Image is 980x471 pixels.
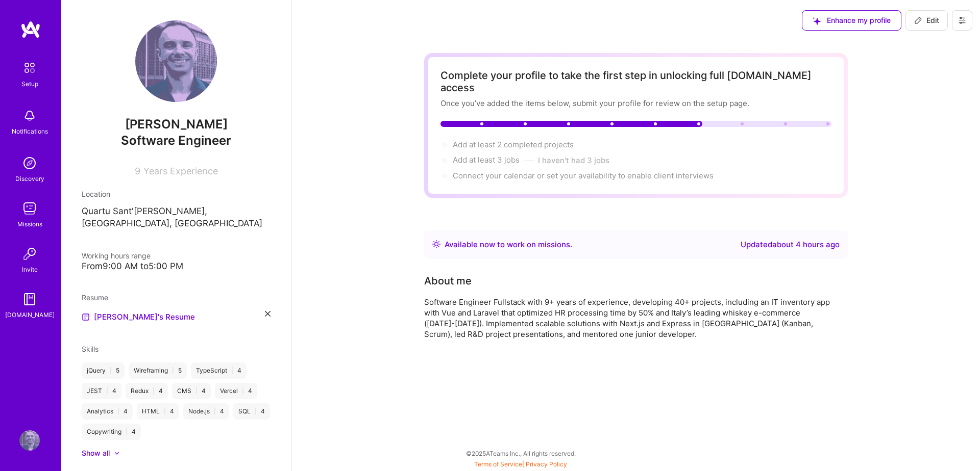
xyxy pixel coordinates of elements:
span: Skills [82,345,99,353]
div: © 2025 ATeams Inc., All rights reserved. [61,440,980,466]
span: Resume [82,293,108,302]
img: bell [19,106,40,126]
div: Redux 4 [126,383,168,399]
div: Complete your profile to take the first step in unlocking full [DOMAIN_NAME] access [440,69,831,94]
span: Enhance my profile [813,15,891,25]
span: | [117,407,119,415]
span: 9 [135,166,140,176]
button: Edit [905,10,948,31]
a: [PERSON_NAME]'s Resume [82,311,195,323]
div: From 9:00 AM to 5:00 PM [82,261,271,272]
span: | [164,407,166,415]
span: | [106,387,108,395]
div: Updated about 4 hours ago [741,239,840,251]
div: Available now to work on missions . [445,239,572,251]
button: I haven't had 3 jobs [538,155,609,166]
img: Resume [82,313,90,321]
span: | [110,367,112,375]
span: | [126,428,128,436]
img: guide book [19,289,40,309]
div: HTML 4 [137,403,179,420]
span: Software Engineer [121,133,231,148]
img: User Avatar [19,430,40,451]
img: logo [20,20,41,39]
div: TypeScript 4 [191,362,247,379]
div: JEST 4 [82,383,121,399]
img: User Avatar [135,20,217,102]
div: Notifications [12,126,48,137]
span: Connect your calendar or set your availability to enable client interviews [453,171,714,180]
span: | [255,407,257,415]
div: Invite [22,264,38,275]
span: | [153,387,155,395]
div: Show all [82,448,110,458]
div: SQL 4 [233,403,270,420]
div: Software Engineer Fullstack with 9+ years of experience, developing 40+ projects, including an IT... [424,297,832,339]
span: | [231,367,233,375]
i: icon SuggestedTeams [813,17,821,25]
div: Setup [21,78,38,89]
img: Availability [432,240,440,248]
div: Analytics 4 [82,403,133,420]
span: | [172,367,174,375]
img: discovery [19,153,40,173]
div: [DOMAIN_NAME] [5,309,55,320]
img: Invite [19,244,40,264]
img: teamwork [19,198,40,219]
a: Terms of Service [474,460,522,468]
i: icon Close [265,311,271,317]
div: Once you’ve added the items below, submit your profile for review on the setup page. [440,98,831,109]
div: Copywriting 4 [82,424,141,440]
div: jQuery 5 [82,362,125,379]
span: | [214,407,216,415]
div: About me [424,273,472,289]
img: setup [19,57,40,78]
span: Add at least 2 completed projects [453,140,574,149]
div: Missions [17,219,42,229]
span: Edit [914,15,939,25]
span: Add at least 3 jobs [453,155,520,165]
span: | [195,387,198,395]
span: Working hours range [82,251,151,260]
div: Location [82,189,271,199]
p: Quartu Sant'[PERSON_NAME], [GEOGRAPHIC_DATA], [GEOGRAPHIC_DATA] [82,205,271,230]
a: Privacy Policy [526,460,567,468]
span: | [242,387,244,395]
span: Years Experience [143,166,218,176]
div: Wireframing 5 [129,362,187,379]
div: Vercel 4 [215,383,257,399]
div: Node.js 4 [183,403,229,420]
button: Enhance my profile [802,10,901,31]
a: User Avatar [17,430,42,451]
span: [PERSON_NAME] [82,117,271,132]
div: CMS 4 [172,383,211,399]
div: Discovery [15,173,44,184]
span: | [474,460,567,468]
